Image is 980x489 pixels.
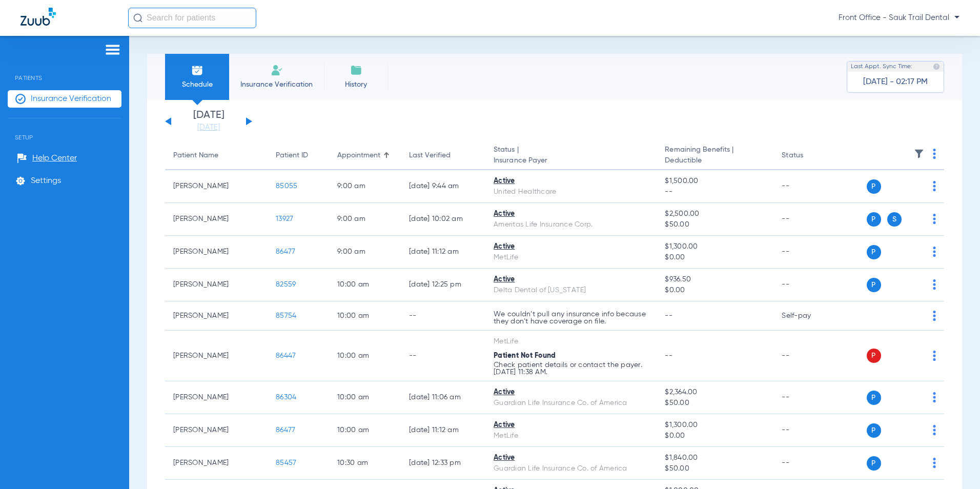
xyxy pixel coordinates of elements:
[494,274,648,285] div: Active
[165,447,268,480] td: [PERSON_NAME]
[773,236,843,269] td: --
[933,311,936,321] img: group-dot-blue.svg
[329,301,401,331] td: 10:00 AM
[910,247,920,257] img: x.svg
[485,141,657,170] th: Status |
[867,245,881,259] span: P
[933,425,936,435] img: group-dot-blue.svg
[867,456,881,471] span: P
[773,414,843,447] td: --
[910,311,920,321] img: x.svg
[165,203,268,236] td: [PERSON_NAME]
[329,381,401,414] td: 10:00 AM
[773,301,843,331] td: Self-pay
[494,187,648,197] div: United Healthcare
[910,392,920,402] img: x.svg
[178,110,239,133] li: [DATE]
[329,414,401,447] td: 10:00 AM
[665,209,765,219] span: $2,500.00
[910,214,920,224] img: x.svg
[276,281,296,288] span: 82559
[276,312,296,319] span: 85754
[773,269,843,301] td: --
[337,150,393,161] div: Appointment
[665,431,765,441] span: $0.00
[933,351,936,361] img: group-dot-blue.svg
[494,398,648,409] div: Guardian Life Insurance Co. of America
[173,150,259,161] div: Patient Name
[773,447,843,480] td: --
[276,426,295,434] span: 86477
[867,212,881,227] span: P
[8,118,121,141] span: Setup
[165,381,268,414] td: [PERSON_NAME]
[494,176,648,187] div: Active
[851,62,912,72] span: Last Appt. Sync Time:
[173,79,221,90] span: Schedule
[665,312,672,319] span: --
[929,440,980,489] iframe: Chat Widget
[933,149,936,159] img: group-dot-blue.svg
[910,279,920,290] img: x.svg
[910,351,920,361] img: x.svg
[494,311,648,325] p: We couldn’t pull any insurance info because they don’t have coverage on file.
[494,453,648,463] div: Active
[401,301,485,331] td: --
[494,219,648,230] div: Ameritas Life Insurance Corp.
[276,248,295,255] span: 86477
[494,352,556,359] span: Patient Not Found
[887,212,902,227] span: S
[665,463,765,474] span: $50.00
[863,77,928,87] span: [DATE] - 02:17 PM
[773,331,843,381] td: --
[933,181,936,191] img: group-dot-blue.svg
[350,64,362,76] img: History
[657,141,773,170] th: Remaining Benefits |
[665,398,765,409] span: $50.00
[494,241,648,252] div: Active
[914,149,924,159] img: filter.svg
[165,170,268,203] td: [PERSON_NAME]
[276,352,296,359] span: 86447
[165,331,268,381] td: [PERSON_NAME]
[665,176,765,187] span: $1,500.00
[329,269,401,301] td: 10:00 AM
[276,182,297,190] span: 85055
[910,458,920,468] img: x.svg
[665,285,765,296] span: $0.00
[867,391,881,405] span: P
[165,269,268,301] td: [PERSON_NAME]
[665,187,765,197] span: --
[276,459,296,466] span: 85457
[276,150,321,161] div: Patient ID
[933,63,940,70] img: last sync help info
[165,301,268,331] td: [PERSON_NAME]
[867,278,881,292] span: P
[494,361,648,376] p: Check patient details or contact the payer. [DATE] 11:38 AM.
[401,203,485,236] td: [DATE] 10:02 AM
[329,203,401,236] td: 9:00 AM
[910,181,920,191] img: x.svg
[329,170,401,203] td: 9:00 AM
[191,64,203,76] img: Schedule
[133,13,142,23] img: Search Icon
[329,447,401,480] td: 10:30 AM
[867,423,881,438] span: P
[665,252,765,263] span: $0.00
[173,150,218,161] div: Patient Name
[276,150,308,161] div: Patient ID
[665,274,765,285] span: $936.50
[105,44,121,56] img: hamburger-icon
[31,94,111,104] span: Insurance Verification
[165,414,268,447] td: [PERSON_NAME]
[773,203,843,236] td: --
[494,336,648,347] div: MetLife
[933,392,936,402] img: group-dot-blue.svg
[665,219,765,230] span: $50.00
[329,236,401,269] td: 9:00 AM
[665,352,672,359] span: --
[329,331,401,381] td: 10:00 AM
[276,215,293,222] span: 13927
[910,425,920,435] img: x.svg
[494,431,648,441] div: MetLife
